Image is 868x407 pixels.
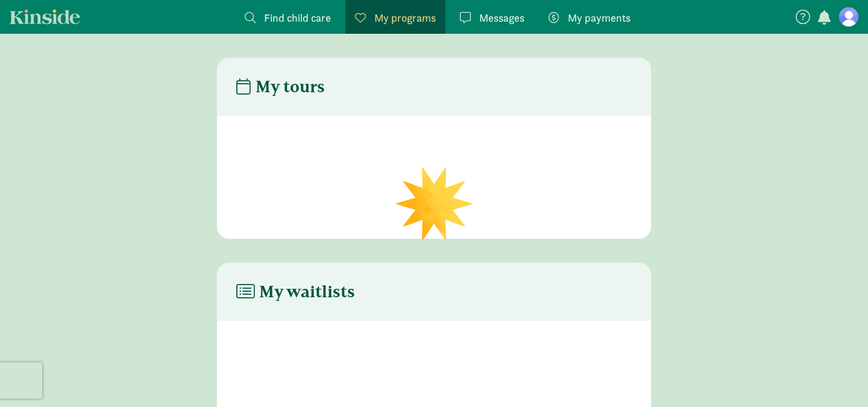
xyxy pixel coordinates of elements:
[374,10,436,26] span: My programs
[10,9,80,24] a: Kinside
[236,77,325,96] h4: My tours
[568,10,631,26] span: My payments
[479,10,524,26] span: Messages
[264,10,331,26] span: Find child care
[236,282,355,301] h4: My waitlists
